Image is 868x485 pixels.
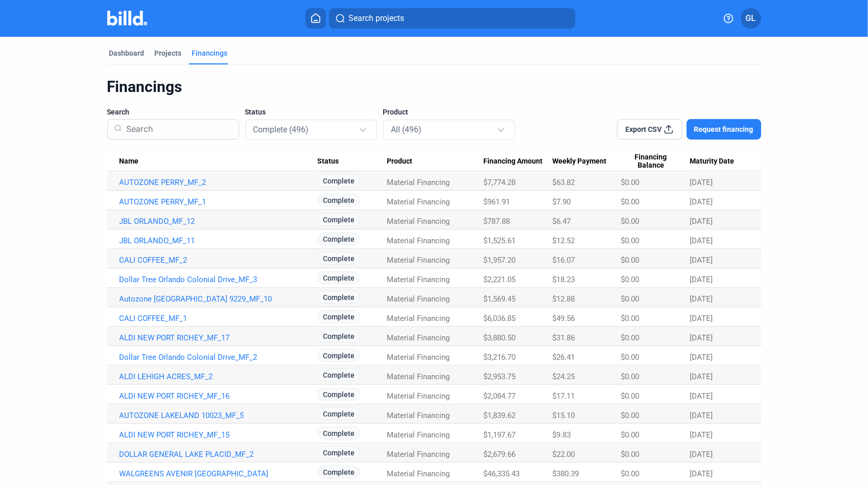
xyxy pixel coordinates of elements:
[621,153,690,170] div: Financing Balance
[552,256,575,265] span: $16.07
[317,349,360,362] span: Complete
[120,157,139,166] span: Name
[120,450,317,459] a: DOLLAR GENERAL LAKE PLACID_MF_2
[690,469,713,478] span: [DATE]
[483,372,515,381] span: $2,953.75
[120,353,317,362] a: Dollar Tree Orlando Colonial Drive_MF_2
[690,157,748,166] div: Maturity Date
[690,256,713,265] span: [DATE]
[552,275,575,284] span: $18.23
[387,411,450,420] span: Material Financing
[621,430,639,440] span: $0.00
[552,314,575,323] span: $49.56
[621,294,639,304] span: $0.00
[122,116,232,143] input: Search
[317,407,360,420] span: Complete
[120,469,317,478] a: WALGREENS AVENIR [GEOGRAPHIC_DATA]
[483,314,515,323] span: $6,036.85
[621,236,639,245] span: $0.00
[690,294,713,304] span: [DATE]
[387,469,450,478] span: Material Financing
[387,294,450,304] span: Material Financing
[690,314,713,323] span: [DATE]
[120,256,317,265] a: CALI COFFEE_MF_2
[120,391,317,401] a: ALDI NEW PORT RICHEY_MF_16
[317,157,339,166] span: Status
[690,197,713,206] span: [DATE]
[690,275,713,284] span: [DATE]
[120,197,317,206] a: AUTOZONE PERRY_MF_1
[483,275,515,284] span: $2,221.05
[483,333,515,342] span: $3,880.50
[552,353,575,362] span: $26.41
[621,256,639,265] span: $0.00
[621,275,639,284] span: $0.00
[483,236,515,245] span: $1,525.61
[741,8,761,29] button: GL
[690,450,713,459] span: [DATE]
[317,233,360,245] span: Complete
[690,217,713,226] span: [DATE]
[483,411,515,420] span: $1,839.62
[621,217,639,226] span: $0.00
[387,430,450,440] span: Material Financing
[690,157,734,166] span: Maturity Date
[621,469,639,478] span: $0.00
[120,178,317,187] a: AUTOZONE PERRY_MF_2
[690,391,713,401] span: [DATE]
[245,107,266,117] span: Status
[387,353,450,362] span: Material Financing
[317,368,360,381] span: Complete
[483,197,510,206] span: $961.91
[552,430,571,440] span: $9.83
[483,294,515,304] span: $1,569.45
[552,411,575,420] span: $15.10
[625,124,662,134] span: Export CSV
[387,314,450,323] span: Material Financing
[387,391,450,401] span: Material Financing
[348,12,404,25] span: Search projects
[694,124,754,134] span: Request financing
[483,469,520,478] span: $46,335.43
[690,333,713,342] span: [DATE]
[552,391,575,401] span: $17.11
[621,333,639,342] span: $0.00
[483,430,515,440] span: $1,197.67
[483,157,543,166] span: Financing Amount
[383,107,409,117] span: Product
[120,217,317,226] a: JBL ORLANDO_MF_12
[621,391,639,401] span: $0.00
[329,8,575,29] button: Search projects
[120,372,317,381] a: ALDI LEHIGH ACRES_MF_2
[621,314,639,323] span: $0.00
[690,430,713,440] span: [DATE]
[155,48,182,58] div: Projects
[621,353,639,362] span: $0.00
[387,372,450,381] span: Material Financing
[317,310,360,323] span: Complete
[317,194,360,206] span: Complete
[387,236,450,245] span: Material Financing
[317,291,360,304] span: Complete
[483,217,510,226] span: $787.88
[621,411,639,420] span: $0.00
[387,275,450,284] span: Material Financing
[552,157,606,166] span: Weekly Payment
[621,197,639,206] span: $0.00
[552,178,575,187] span: $63.82
[483,391,515,401] span: $2,084.77
[621,178,639,187] span: $0.00
[391,125,422,134] mat-select-trigger: All (496)
[120,275,317,284] a: Dollar Tree Orlando Colonial Drive_MF_3
[387,450,450,459] span: Material Financing
[317,252,360,265] span: Complete
[387,217,450,226] span: Material Financing
[690,178,713,187] span: [DATE]
[483,450,515,459] span: $2,679.66
[552,157,621,166] div: Weekly Payment
[483,157,552,166] div: Financing Amount
[317,213,360,226] span: Complete
[552,450,575,459] span: $22.00
[552,217,571,226] span: $6.47
[120,236,317,245] a: JBL ORLANDO_MF_11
